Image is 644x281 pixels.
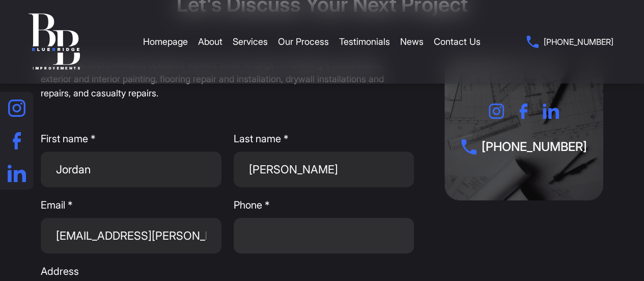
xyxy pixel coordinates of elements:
a: Our Process [278,27,329,57]
a: Homepage [143,27,188,57]
a: [PHONE_NUMBER] [526,35,613,49]
input: Phone * [234,218,414,253]
span: Last name * [234,131,414,146]
a: Testimonials [339,27,390,57]
span: Email * [41,197,221,213]
span: First name * [41,131,221,146]
input: First name * [41,151,221,187]
a: Services [233,27,268,57]
span: [PHONE_NUMBER] [544,35,613,49]
input: Last name * [234,151,414,187]
span: Phone * [234,197,414,213]
input: Email * [41,218,221,253]
a: Contact Us [434,27,481,57]
a: News [400,27,424,57]
a: About [198,27,222,57]
a: [PHONE_NUMBER] [461,139,587,155]
span: Address [41,264,414,279]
